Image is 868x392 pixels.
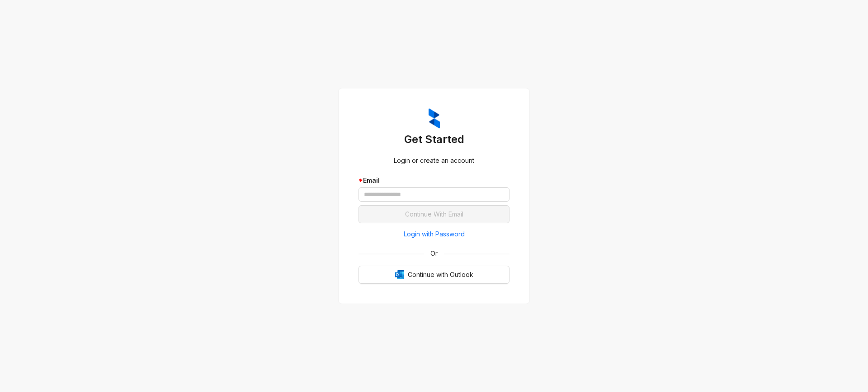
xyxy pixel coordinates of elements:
span: Or [424,249,444,258]
div: Email [359,175,509,185]
span: Login with Password [404,229,465,239]
img: ZumaIcon [429,108,440,129]
button: Login with Password [359,227,509,241]
span: Continue with Outlook [408,270,473,280]
button: OutlookContinue with Outlook [359,266,509,284]
button: Continue With Email [359,205,509,223]
h3: Get Started [359,132,509,147]
img: Outlook [395,270,404,279]
div: Login or create an account [359,156,509,166]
